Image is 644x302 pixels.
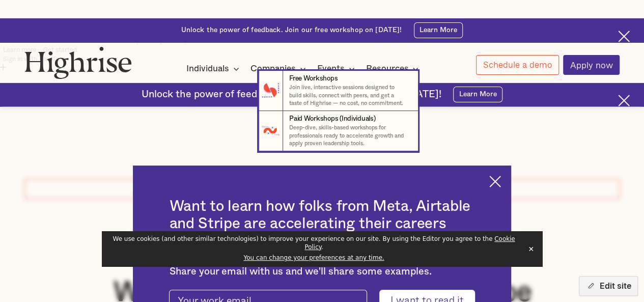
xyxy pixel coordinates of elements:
[476,55,559,75] a: Schedule a demo
[304,235,515,251] a: Cookie Policy
[366,63,408,75] div: Resources
[489,176,501,187] img: Cross icon
[289,74,338,84] div: Free Workshops
[24,46,132,79] img: Highrise logo
[289,114,375,124] div: Paid Workshops (Individuals)
[259,71,418,111] a: Free WorkshopsJoin live, interactive sessions designed to build skills, connect with peers, and g...
[169,198,474,250] h2: Want to learn how folks from Meta, Airtable and Stripe are accelerating their careers with Highrise?
[186,63,242,75] div: Individuals
[250,63,296,75] div: Companies
[289,124,410,147] p: Deep-dive, skills-based workshops for professionals ready to accelerate growth and apply proven l...
[186,63,229,75] div: Individuals
[250,63,309,75] div: Companies
[317,63,358,75] div: Events
[618,31,630,42] img: Cross icon
[1,71,643,151] nav: Events
[169,266,474,278] div: Share your email with us and we'll share some examples.
[243,254,384,262] button: You can change your preferences at any time.
[563,55,620,75] a: Apply now
[259,111,418,151] a: Paid Workshops (Individuals)Deep-dive, skills-based workshops for professionals ready to accelera...
[366,63,422,75] div: Resources
[579,276,638,296] button: Edit site
[317,63,345,75] div: Events
[414,22,463,38] a: Learn More
[181,25,402,35] div: Unlock the power of feedback. Join our free workshop on [DATE]!
[289,84,410,107] p: Join live, interactive sessions designed to build skills, connect with peers, and get a taste of ...
[524,241,538,257] button: Close
[113,235,515,251] span: We use cookies (and other similar technologies) to improve your experience on our site. By using ...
